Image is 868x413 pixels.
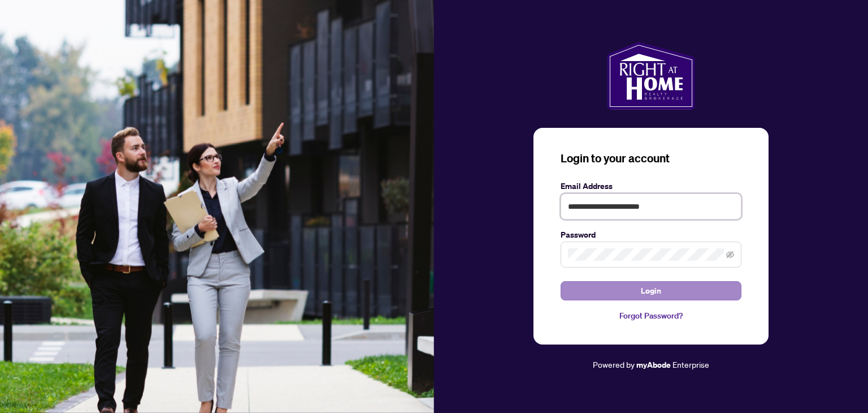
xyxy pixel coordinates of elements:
[561,281,741,300] button: Login
[641,282,661,300] span: Login
[672,359,709,369] span: Enterprise
[607,42,695,110] img: ma-logo
[636,359,671,371] a: myAbode
[561,229,741,241] label: Password
[561,150,741,166] h3: Login to your account
[726,251,734,259] span: eye-invisible
[593,359,635,369] span: Powered by
[561,309,741,322] a: Forgot Password?
[561,180,741,192] label: Email Address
